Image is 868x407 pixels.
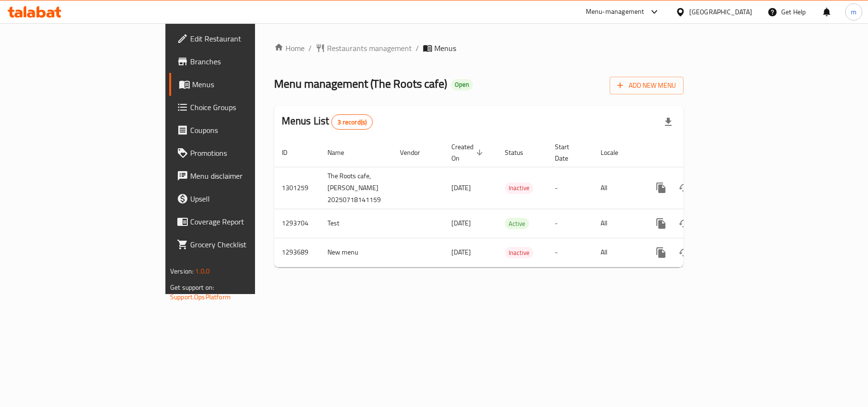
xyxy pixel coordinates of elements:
td: New menu [320,238,392,267]
td: All [593,238,642,267]
span: Upsell [190,193,303,204]
span: Created On [451,141,486,164]
div: Menu-management [586,6,644,18]
span: Add New Menu [617,80,676,92]
a: Menu disclaimer [169,164,310,187]
a: Coverage Report [169,210,310,233]
button: Change Status [673,176,695,199]
span: Edit Restaurant [190,33,303,44]
td: - [547,238,593,267]
td: The Roots cafe, [PERSON_NAME] 20250718141159 [320,167,392,209]
div: [GEOGRAPHIC_DATA] [689,7,752,17]
span: [DATE] [451,246,471,258]
a: Grocery Checklist [169,233,310,256]
span: Grocery Checklist [190,239,303,250]
button: more [650,241,673,264]
nav: breadcrumb [274,42,684,54]
span: Coverage Report [190,216,303,227]
span: Version: [170,265,194,277]
span: Start Date [555,141,582,164]
span: Vendor [400,147,432,158]
span: Branches [190,56,303,67]
span: [DATE] [451,182,471,194]
div: Total records count [331,114,373,130]
span: Get support on: [170,281,214,294]
td: All [593,209,642,238]
li: / [416,42,419,54]
a: Promotions [169,142,310,164]
div: Active [505,218,529,229]
a: Coupons [169,119,310,142]
div: Export file [657,111,680,133]
a: Menus [169,73,310,96]
button: more [650,176,673,199]
span: Active [505,218,529,229]
span: Open [451,81,473,89]
span: Status [505,147,536,158]
a: Branches [169,50,310,73]
button: Change Status [673,212,695,235]
span: Menus [192,79,303,90]
th: Actions [642,138,749,167]
span: [DATE] [451,217,471,229]
table: enhanced table [274,138,749,267]
a: Choice Groups [169,96,310,119]
h2: Menus List [282,114,373,130]
td: - [547,167,593,209]
span: Name [327,147,357,158]
span: Menus [434,42,456,54]
span: Inactive [505,183,533,193]
span: Menu disclaimer [190,170,303,182]
td: All [593,167,642,209]
a: Support.OpsPlatform [170,291,231,303]
span: m [851,7,857,17]
div: Open [451,79,473,91]
span: Restaurants management [327,42,412,54]
a: Restaurants management [316,42,412,54]
td: - [547,209,593,238]
div: Inactive [505,247,533,258]
a: Upsell [169,187,310,210]
button: Change Status [673,241,695,264]
span: Promotions [190,147,303,159]
span: 1.0.0 [195,265,210,277]
span: Inactive [505,247,533,258]
span: Locale [601,147,631,158]
span: ID [282,147,300,158]
span: 3 record(s) [332,118,372,127]
button: more [650,212,673,235]
a: Edit Restaurant [169,27,310,50]
span: Choice Groups [190,102,303,113]
td: Test [320,209,392,238]
button: Add New Menu [610,77,684,94]
span: Menu management ( The Roots cafe ) [274,73,447,94]
span: Coupons [190,124,303,136]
